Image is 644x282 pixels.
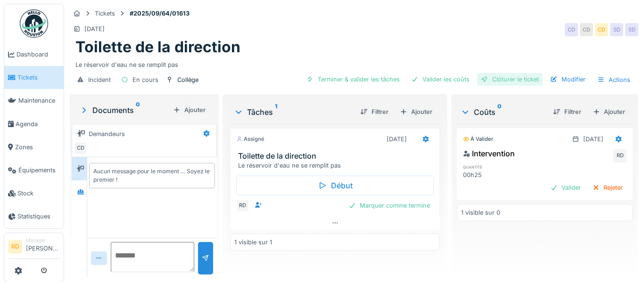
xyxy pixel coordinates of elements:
[345,199,434,212] div: Marquer comme terminé
[169,104,209,116] div: Ajouter
[26,237,60,257] li: [PERSON_NAME]
[88,75,111,84] div: Incident
[16,120,60,129] span: Agenda
[407,73,473,86] div: Valider les coûts
[4,43,64,66] a: Dashboard
[74,142,87,155] div: CD
[396,105,436,118] div: Ajouter
[463,170,515,179] div: 00h25
[593,73,635,87] div: Actions
[18,166,60,175] span: Équipements
[234,106,353,118] div: Tâches
[236,176,434,195] div: Début
[236,135,264,143] div: Assigné
[387,135,407,144] div: [DATE]
[303,73,404,86] div: Terminer & valider les tâches
[236,199,249,212] div: RD
[234,238,272,247] div: 1 visible sur 1
[17,50,60,59] span: Dashboard
[84,24,105,33] div: [DATE]
[4,205,64,228] a: Statistiques
[26,237,60,244] div: Manager
[20,9,48,38] img: Badge_color-CXgf-gQk.svg
[4,113,64,136] a: Agenda
[8,240,22,254] li: RD
[75,38,240,56] h1: Toilette de la direction
[136,105,140,116] sup: 0
[477,73,543,86] div: Clôturer le ticket
[463,148,515,159] div: Intervention
[549,105,585,118] div: Filtrer
[95,9,115,18] div: Tickets
[546,73,589,86] div: Modifier
[461,208,500,217] div: 1 visible sur 0
[126,9,193,18] strong: #2025/09/64/01613
[497,106,502,118] sup: 0
[238,161,436,170] div: Le réservoir d'eau ne se remplit pas
[463,164,515,170] h6: quantité
[613,149,627,162] div: RD
[580,23,593,36] div: CD
[4,159,64,182] a: Équipements
[356,105,392,118] div: Filtrer
[17,189,60,198] span: Stock
[238,152,436,161] h3: Toilette de la direction
[15,143,60,152] span: Zones
[4,182,64,205] a: Stock
[17,212,60,221] span: Statistiques
[463,135,493,143] div: À valider
[589,105,629,118] div: Ajouter
[461,106,545,118] div: Coûts
[546,181,585,194] div: Valider
[177,75,198,84] div: Collège
[18,96,60,105] span: Maintenance
[79,105,169,116] div: Documents
[625,23,638,36] div: SD
[75,56,633,69] div: Le réservoir d'eau ne se remplit pas
[17,73,60,82] span: Tickets
[132,75,158,84] div: En cours
[8,237,60,259] a: RD Manager[PERSON_NAME]
[4,136,64,159] a: Zones
[583,135,603,144] div: [DATE]
[275,106,277,118] sup: 1
[588,181,627,194] div: Rejeter
[610,23,623,36] div: SD
[4,66,64,89] a: Tickets
[93,167,211,184] div: Aucun message pour le moment … Soyez le premier !
[89,129,125,138] div: Demandeurs
[595,23,608,36] div: CD
[565,23,578,36] div: CD
[4,89,64,112] a: Maintenance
